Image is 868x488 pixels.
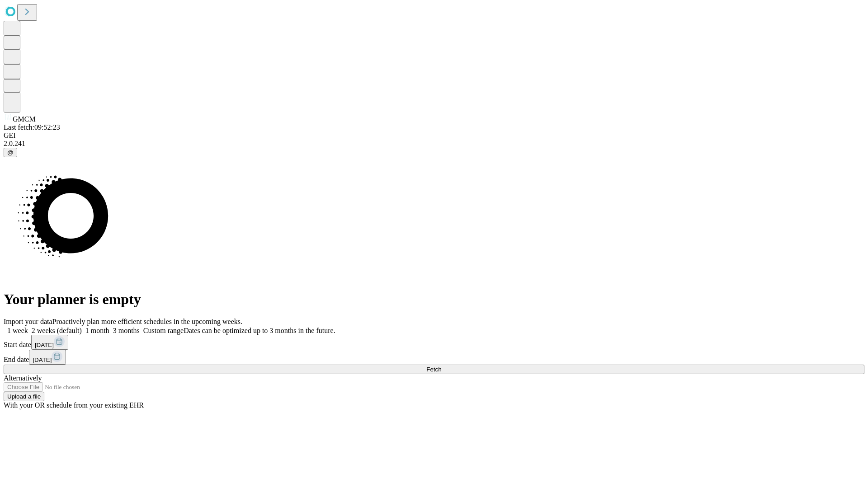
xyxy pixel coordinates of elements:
[4,148,17,157] button: @
[52,318,242,325] span: Proactively plan more efficient schedules in the upcoming weeks.
[7,149,14,156] span: @
[85,327,109,334] span: 1 month
[4,123,60,131] span: Last fetch: 09:52:23
[184,327,335,334] span: Dates can be optimized up to 3 months in the future.
[29,350,66,365] button: [DATE]
[13,115,36,123] span: GMCM
[4,318,52,325] span: Import your data
[143,327,184,334] span: Custom range
[33,357,52,363] span: [DATE]
[35,342,54,348] span: [DATE]
[4,365,864,374] button: Fetch
[31,335,68,350] button: [DATE]
[4,335,864,350] div: Start date
[4,401,144,409] span: With your OR schedule from your existing EHR
[4,392,44,401] button: Upload a file
[7,327,28,334] span: 1 week
[113,327,140,334] span: 3 months
[4,374,42,382] span: Alternatively
[4,291,864,308] h1: Your planner is empty
[32,327,82,334] span: 2 weeks (default)
[4,131,864,140] div: GEI
[4,350,864,365] div: End date
[426,366,441,373] span: Fetch
[4,140,864,148] div: 2.0.241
